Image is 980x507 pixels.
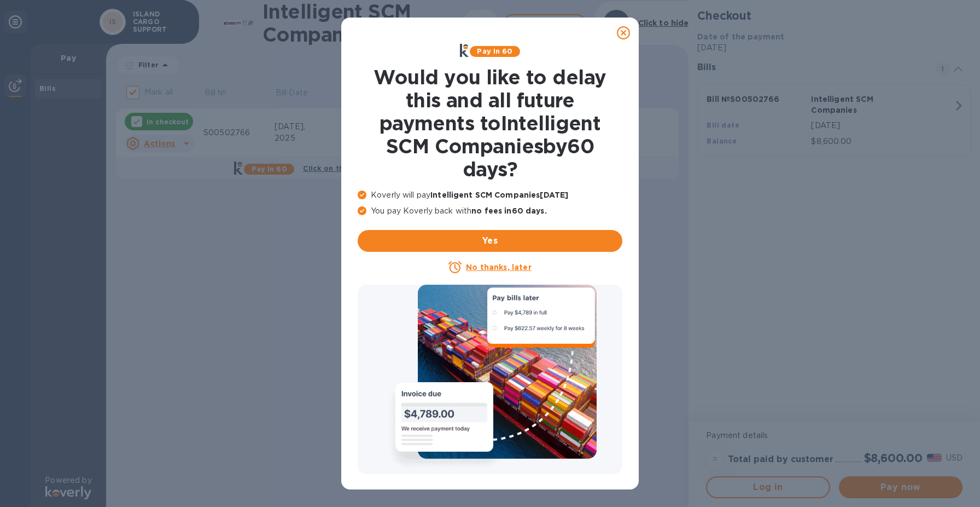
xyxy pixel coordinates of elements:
[471,206,546,215] b: no fees in 60 days .
[358,189,622,201] p: Koverly will pay
[358,230,622,252] button: Yes
[358,66,622,181] h1: Would you like to delay this and all future payments to Intelligent SCM Companies by 60 days ?
[430,191,568,199] b: Intelligent SCM Companies [DATE]
[477,47,512,55] b: Pay in 60
[366,234,614,247] span: Yes
[466,263,531,272] u: No thanks, later
[358,205,622,217] p: You pay Koverly back with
